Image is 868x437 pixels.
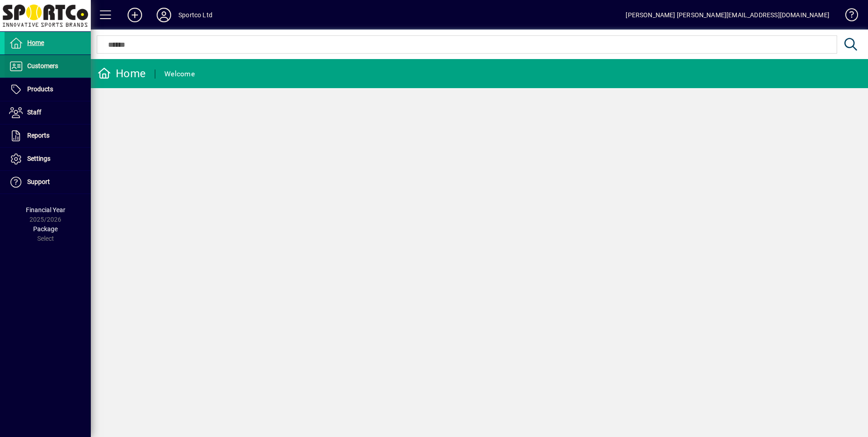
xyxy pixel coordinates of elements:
[33,225,58,233] span: Package
[27,109,41,116] span: Staff
[5,101,91,124] a: Staff
[120,7,149,23] button: Add
[5,171,91,194] a: Support
[27,155,50,162] span: Settings
[5,124,91,147] a: Reports
[5,148,91,170] a: Settings
[5,78,91,101] a: Products
[98,66,146,81] div: Home
[27,132,49,139] span: Reports
[27,178,50,185] span: Support
[164,67,195,81] div: Welcome
[626,8,829,22] div: [PERSON_NAME] [PERSON_NAME][EMAIL_ADDRESS][DOMAIN_NAME]
[27,39,44,46] span: Home
[178,8,212,22] div: Sportco Ltd
[27,85,53,93] span: Products
[26,206,65,214] span: Financial Year
[5,55,91,78] a: Customers
[27,62,58,70] span: Customers
[838,2,857,31] a: Knowledge Base
[149,7,178,23] button: Profile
